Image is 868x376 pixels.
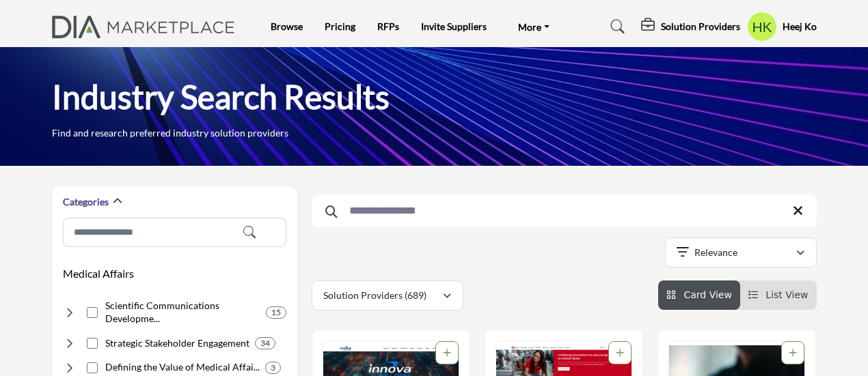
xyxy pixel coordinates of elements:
[658,280,740,310] li: Card View
[87,307,98,318] input: Select Scientific Communications Development checkbox
[63,195,109,209] h2: Categories
[266,306,286,319] div: 15 Results For Scientific Communications Development
[63,218,286,247] input: Search Category
[52,76,390,118] h1: Industry Search Results
[616,347,624,358] a: Add To List
[683,289,731,300] span: Card View
[87,338,98,349] input: Select Strategic Stakeholder Engagement checkbox
[52,126,288,140] p: Find and research preferred industry solution providers
[748,289,809,300] a: View List
[255,337,275,349] div: 34 Results For Strategic Stakeholder Engagement
[265,362,281,374] div: 3 Results For Defining the Value of Medical Affairs
[377,20,399,32] a: RFPs
[597,16,634,38] a: Search
[271,308,281,317] b: 15
[271,363,275,373] b: 3
[783,20,817,33] h5: Heej Ko
[443,347,451,358] a: Add To List
[105,360,260,374] h4: Defining the Value of Medical Affairs
[421,20,487,32] a: Invite Suppliers
[641,18,740,35] div: Solution Providers
[105,299,260,326] h4: Scientific Communications Development: Creating scientific content showcasing clinical evidence.
[508,17,559,36] a: More
[105,336,249,350] h4: Strategic Stakeholder Engagement: Interacting with key opinion leaders and advocacy partners.
[52,16,243,38] img: Site Logo
[789,347,797,358] a: Add To List
[740,280,817,310] li: List View
[325,20,355,32] a: Pricing
[323,289,426,302] p: Solution Providers (689)
[665,237,817,267] button: Relevance
[666,289,732,300] a: View Card
[260,338,270,348] b: 34
[63,265,134,282] button: Medical Affairs
[694,246,737,259] p: Relevance
[661,20,740,33] h5: Solution Providers
[271,20,303,32] a: Browse
[765,289,808,300] span: List View
[312,280,463,310] button: Solution Providers (689)
[747,12,777,42] button: Show hide supplier dropdown
[312,194,817,227] input: Search Keyword
[87,362,98,373] input: Select Defining the Value of Medical Affairs checkbox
